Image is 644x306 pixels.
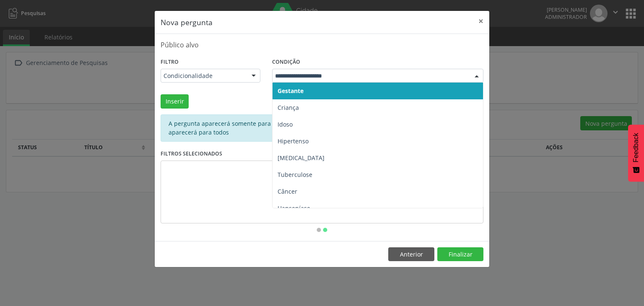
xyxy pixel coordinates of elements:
span: Câncer [278,187,297,195]
i: fiber_manual_record [322,227,328,233]
span: Idoso [278,120,293,128]
p: Público alvo [161,40,483,50]
button: Close [473,11,489,31]
label: Condição [272,56,300,69]
i: fiber_manual_record [316,227,322,233]
span: Gestante [278,87,304,95]
span: Criança [278,104,299,112]
button: Inserir [161,94,189,109]
label: Filtro [161,56,179,69]
div: A pergunta aparecerá somente para os indivíduos que se encaixem em todos os filtros. Se não houve... [161,114,483,142]
button: Feedback - Mostrar pesquisa [628,124,644,182]
span: Tuberculose [278,171,312,179]
span: Hipertenso [278,137,309,145]
span: Hanseníase [278,204,310,212]
button: Anterior [388,247,434,262]
span: Condicionalidade [164,72,243,80]
span: Feedback [632,133,640,162]
label: Filtros selecionados [161,148,222,161]
button: Finalizar [437,247,483,262]
h5: Nova pergunta [161,17,213,28]
span: [MEDICAL_DATA] [278,154,325,162]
